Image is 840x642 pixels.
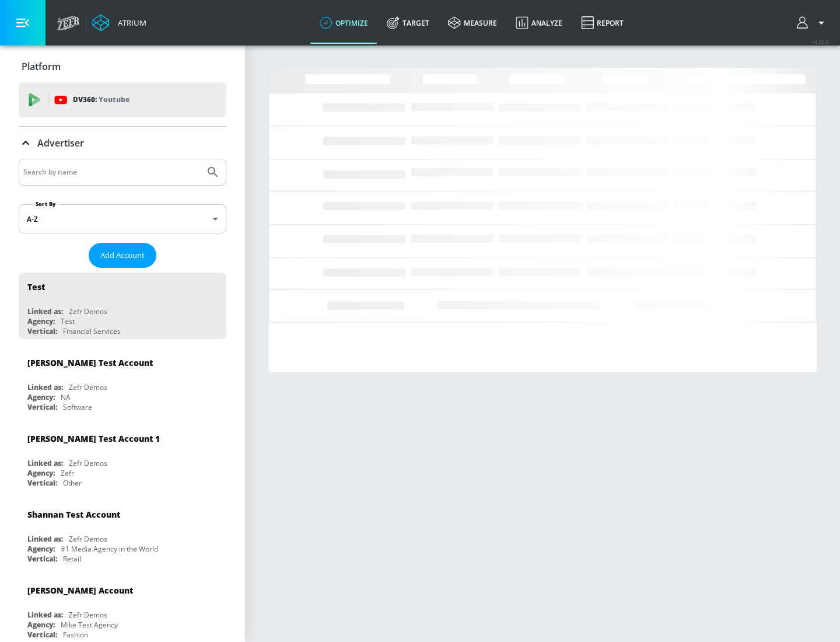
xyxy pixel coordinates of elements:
p: Youtube [99,93,129,106]
a: measure [439,2,506,44]
span: v 4.25.2 [812,39,828,45]
a: Atrium [92,14,146,32]
div: Agency: [27,316,55,326]
div: DV360: Youtube [19,82,226,117]
div: Linked as: [27,382,63,392]
button: Add Account [89,243,156,268]
div: Test [27,281,45,292]
div: Atrium [113,18,146,28]
div: A-Z [19,204,226,233]
a: optimize [310,2,377,44]
div: Advertiser [19,127,226,159]
div: Zefr Demos [69,458,107,468]
div: Software [63,402,92,412]
div: Shannan Test AccountLinked as:Zefr DemosAgency:#1 Media Agency in the WorldVertical:Retail [19,500,226,567]
input: Search by name [23,165,200,180]
div: Fashion [63,630,88,640]
label: Sort By [33,200,58,208]
div: Agency: [27,544,55,554]
div: Agency: [27,620,55,630]
div: Mike Test Agency [61,620,118,630]
div: Retail [63,554,81,564]
p: DV360: [73,93,129,106]
div: Other [63,478,82,488]
div: TestLinked as:Zefr DemosAgency:TestVertical:Financial Services [19,273,226,339]
div: Linked as: [27,610,63,620]
div: Linked as: [27,534,63,544]
a: Target [377,2,439,44]
div: [PERSON_NAME] Account [27,585,133,596]
div: Linked as: [27,306,63,316]
div: Zefr [61,468,74,478]
div: Zefr Demos [69,610,107,620]
div: Zefr Demos [69,382,107,392]
div: [PERSON_NAME] Test Account [27,357,153,368]
span: Add Account [100,249,145,262]
div: Agency: [27,392,55,402]
div: Test [61,316,75,326]
div: #1 Media Agency in the World [61,544,158,554]
a: Report [572,2,633,44]
div: [PERSON_NAME] Test AccountLinked as:Zefr DemosAgency:NAVertical:Software [19,348,226,415]
div: Vertical: [27,630,57,640]
div: Vertical: [27,326,57,336]
div: Shannan Test Account [27,509,120,520]
div: Financial Services [63,326,121,336]
div: Agency: [27,468,55,478]
div: Platform [19,50,226,83]
a: Analyze [506,2,572,44]
div: [PERSON_NAME] Test Account 1Linked as:Zefr DemosAgency:ZefrVertical:Other [19,424,226,491]
div: [PERSON_NAME] Test Account 1 [27,433,160,444]
div: Linked as: [27,458,63,468]
div: Vertical: [27,554,57,564]
p: Platform [22,60,61,73]
div: Vertical: [27,402,57,412]
div: NA [61,392,71,402]
div: Zefr Demos [69,306,107,316]
div: Zefr Demos [69,534,107,544]
p: Advertiser [37,137,84,149]
div: Vertical: [27,478,57,488]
